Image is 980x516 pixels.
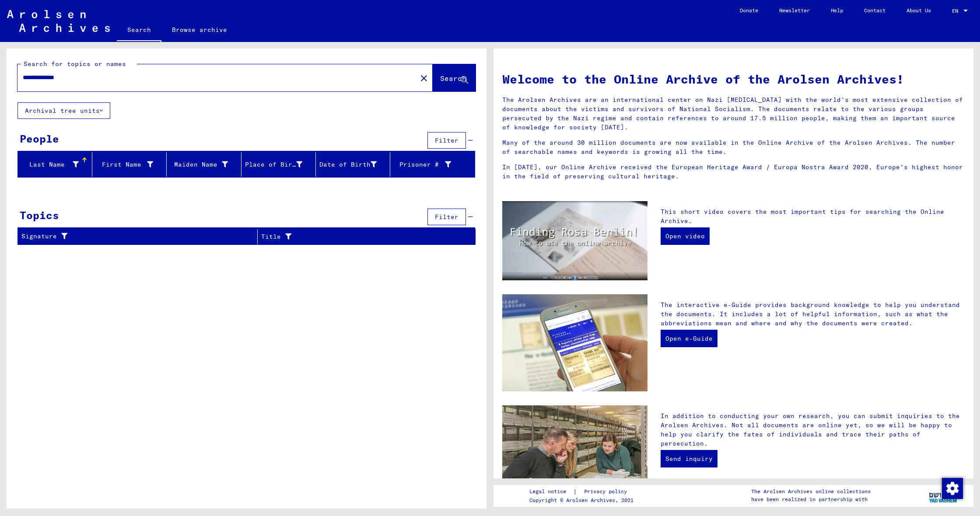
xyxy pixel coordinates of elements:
mat-label: Search for topics or names [24,60,126,68]
h1: Welcome to the Online Archive of the Arolsen Archives! [502,70,965,88]
span: Filter [435,213,458,221]
div: First Name [96,160,153,169]
img: yv_logo.png [927,485,960,506]
span: EN [952,8,962,14]
div: Place of Birth [245,160,302,169]
div: Title [261,232,454,241]
button: Archival tree units [17,102,110,119]
div: Date of Birth [319,160,377,169]
div: Maiden Name [170,160,227,169]
p: The interactive e-Guide provides background knowledge to help you understand the documents. It in... [661,300,965,328]
img: Arolsen_neg.svg [7,10,110,32]
a: Open video [661,227,710,245]
div: Last Name [21,157,92,171]
p: The Arolsen Archives are an international center on Nazi [MEDICAL_DATA] with the world’s most ext... [502,95,965,132]
img: inquiries.jpg [502,405,647,502]
mat-icon: close [419,73,429,84]
button: Search [433,64,476,91]
p: Many of the around 30 million documents are now available in the Online Archive of the Arolsen Ar... [502,138,965,157]
div: First Name [96,157,166,171]
img: eguide.jpg [502,294,647,391]
div: Signature [21,230,257,244]
mat-header-cell: Place of Birth [241,152,316,177]
div: Topics [20,207,59,223]
span: Filter [435,136,458,144]
mat-header-cell: Last Name [18,152,92,177]
a: Browse archive [161,19,238,40]
span: Search [440,74,466,83]
mat-header-cell: Maiden Name [167,152,241,177]
img: video.jpg [502,201,647,280]
button: Clear [415,69,433,87]
p: The Arolsen Archives online collections [751,488,871,495]
a: Send inquiry [661,450,717,467]
div: Place of Birth [245,157,315,171]
a: Open e-Guide [661,330,717,347]
div: Title [261,230,465,244]
img: Change consent [942,478,963,499]
p: This short video covers the most important tips for searching the Online Archive. [661,207,965,226]
a: Search [117,19,161,42]
button: Filter [427,209,466,225]
mat-header-cell: Prisoner # [390,152,475,177]
div: Prisoner # [394,157,464,171]
p: In addition to conducting your own research, you can submit inquiries to the Arolsen Archives. No... [661,411,965,448]
a: Privacy policy [577,487,637,496]
div: Maiden Name [170,157,241,171]
mat-header-cell: Date of Birth [316,152,390,177]
p: have been realized in partnership with [751,495,871,503]
div: Signature [21,232,246,241]
div: Prisoner # [394,160,451,169]
div: | [529,487,637,496]
button: Filter [427,132,466,149]
p: In [DATE], our Online Archive received the European Heritage Award / Europa Nostra Award 2020, Eu... [502,163,965,181]
div: Date of Birth [319,157,390,171]
div: People [20,131,59,146]
div: Last Name [21,160,79,169]
a: Legal notice [529,487,573,496]
p: Copyright © Arolsen Archives, 2021 [529,496,637,504]
mat-header-cell: First Name [92,152,167,177]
